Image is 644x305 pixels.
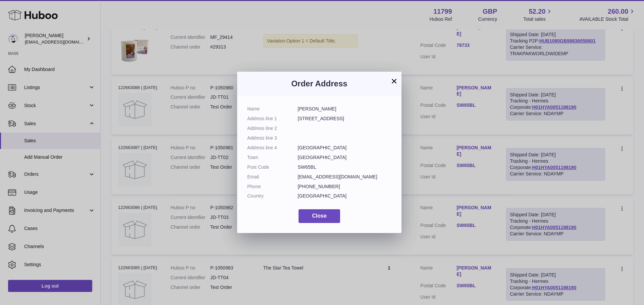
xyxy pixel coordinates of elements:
[312,213,327,219] span: Close
[298,145,392,151] dd: [GEOGRAPHIC_DATA]
[298,174,392,180] dd: [EMAIL_ADDRESS][DOMAIN_NAME]
[247,174,298,180] dt: Email
[299,209,340,223] button: Close
[298,106,392,112] dd: [PERSON_NAME]
[298,193,392,199] dd: [GEOGRAPHIC_DATA]
[298,154,392,161] dd: [GEOGRAPHIC_DATA]
[247,116,298,122] dt: Address line 1
[390,77,398,85] button: ×
[247,183,298,190] dt: Phone
[298,116,392,122] dd: [STREET_ADDRESS]
[247,154,298,161] dt: Town
[298,183,392,190] dd: [PHONE_NUMBER]
[247,164,298,170] dt: Post Code
[247,78,391,89] h3: Order Address
[247,125,298,132] dt: Address line 2
[247,106,298,112] dt: Name
[247,193,298,199] dt: Country
[247,135,298,141] dt: Address line 3
[247,145,298,151] dt: Address line 4
[298,164,392,170] dd: SW65BL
